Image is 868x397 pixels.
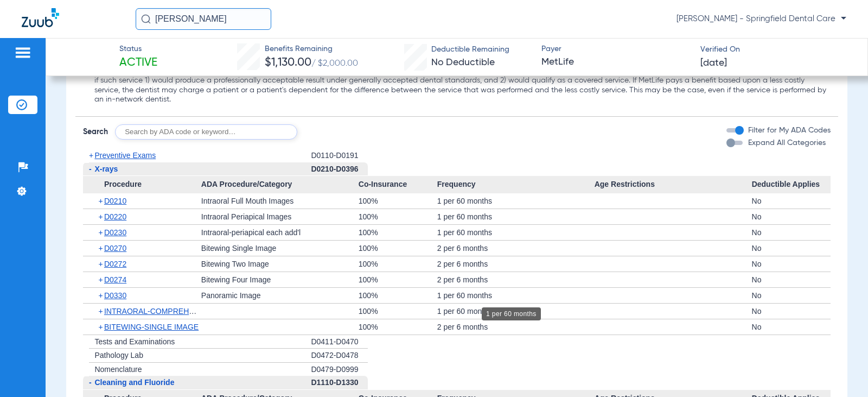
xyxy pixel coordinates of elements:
[94,165,118,173] span: X-rays
[98,209,104,224] span: +
[89,151,93,160] span: +
[201,241,359,256] div: Bitewing Single Image
[136,8,271,30] input: Search for patients
[14,46,31,59] img: hamburger-icon
[311,363,368,376] div: D0479-D0999
[437,176,595,193] span: Frequency
[104,212,126,221] span: D0220
[98,225,104,240] span: +
[89,378,92,387] span: -
[265,57,311,68] span: $1,130.00
[676,14,846,24] span: [PERSON_NAME] - Springfield Dental Care
[437,272,595,287] div: 2 per 6 months
[595,176,752,193] span: Age Restrictions
[359,225,437,240] div: 100%
[94,337,175,346] span: Tests and Examinations
[201,288,359,303] div: Panoramic Image
[359,304,437,319] div: 100%
[752,209,831,224] div: No
[98,288,104,303] span: +
[437,304,595,319] div: 1 per 60 months
[311,149,368,162] div: D0110-D0191
[104,197,126,205] span: D0210
[104,244,126,253] span: D0270
[104,260,126,268] span: D0272
[541,55,691,69] span: MetLife
[359,319,437,335] div: 100%
[311,335,368,349] div: D0411-D0470
[700,56,727,70] span: [DATE]
[359,193,437,209] div: 100%
[437,209,595,224] div: 1 per 60 months
[83,176,201,193] span: Procedure
[201,176,359,193] span: ADA Procedure/Category
[752,225,831,240] div: No
[94,351,143,360] span: Pathology Lab
[265,43,358,55] span: Benefits Remaining
[201,209,359,224] div: Intraoral Periapical Images
[98,304,104,319] span: +
[94,151,156,160] span: Preventive Exams
[104,275,126,284] span: D0274
[104,228,126,237] span: D0230
[201,256,359,272] div: Bitewing Two Image
[437,288,595,303] div: 1 per 60 months
[437,193,595,209] div: 1 per 60 months
[22,8,59,27] img: Zuub Logo
[201,225,359,240] div: Intraoral-periapical each add'l
[141,14,151,24] img: Search Icon
[437,241,595,256] div: 2 per 6 months
[359,176,437,193] span: Co-Insurance
[98,256,104,272] span: +
[482,307,541,320] div: 1 per 60 months
[746,125,831,136] label: Filter for My ADA Codes
[104,323,199,331] span: BITEWING-SINGLE IMAGE
[94,365,142,374] span: Nomenclature
[311,59,358,68] span: / $2,000.00
[752,319,831,335] div: No
[311,376,368,390] div: D1110-D1330
[541,43,691,55] span: Payer
[437,256,595,272] div: 2 per 6 months
[359,209,437,224] div: 100%
[700,44,850,55] span: Verified On
[201,272,359,287] div: Bitewing Four Image
[311,349,368,363] div: D0472-D0478
[83,127,108,137] span: Search
[752,272,831,287] div: No
[359,241,437,256] div: 100%
[437,319,595,335] div: 2 per 6 months
[119,43,157,55] span: Status
[359,272,437,287] div: 100%
[311,162,368,177] div: D0210-D0396
[359,256,437,272] div: 100%
[104,307,259,316] span: INTRAORAL-COMPREHENSIVE SERIES OF
[431,44,509,55] span: Deductible Remaining
[752,193,831,209] div: No
[104,291,126,300] span: D0330
[752,256,831,272] div: No
[431,58,495,67] span: No Deductible
[752,241,831,256] div: No
[201,193,359,209] div: Intraoral Full Mouth Images
[752,304,831,319] div: No
[748,139,826,147] span: Expand All Categories
[752,288,831,303] div: No
[94,67,830,105] li: If MetLife determines that a less costly service than the covered service performed by a dentist ...
[98,193,104,209] span: +
[359,288,437,303] div: 100%
[115,124,297,140] input: Search by ADA code or keyword…
[98,319,104,335] span: +
[437,225,595,240] div: 1 per 60 months
[94,378,174,387] span: Cleaning and Fluoride
[752,176,831,193] span: Deductible Applies
[98,272,104,287] span: +
[119,55,157,71] span: Active
[89,165,92,173] span: -
[98,241,104,256] span: +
